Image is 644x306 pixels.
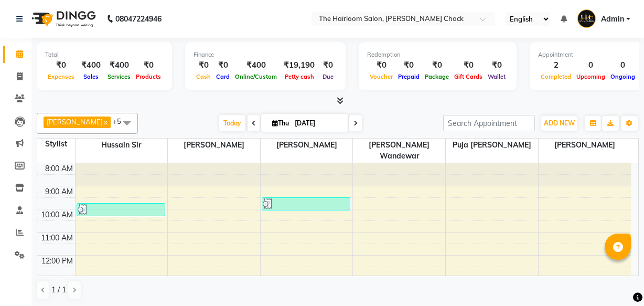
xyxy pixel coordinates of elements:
[133,59,164,71] div: ₹0
[538,73,574,80] span: Completed
[422,59,452,71] div: ₹0
[43,163,75,174] div: 8:00 AM
[43,186,75,197] div: 9:00 AM
[270,119,292,127] span: Thu
[213,73,232,80] span: Card
[27,4,99,34] img: logo
[232,73,280,80] span: Online/Custom
[194,59,213,71] div: ₹0
[213,59,232,71] div: ₹0
[538,59,574,71] div: 2
[103,118,108,126] a: x
[219,115,245,131] span: Today
[485,73,508,80] span: Wallet
[76,139,168,152] span: Hussain sir
[443,115,535,131] input: Search Appointment
[320,73,336,80] span: Due
[395,73,422,80] span: Prepaid
[45,50,164,59] div: Total
[105,59,133,71] div: ₹400
[452,73,485,80] span: Gift Cards
[39,209,75,220] div: 10:00 AM
[39,256,75,267] div: 12:00 PM
[39,233,75,244] div: 11:00 AM
[541,116,577,131] button: ADD NEW
[446,139,538,152] span: puja [PERSON_NAME]
[577,9,596,28] img: Admin
[105,73,133,80] span: Services
[292,115,344,131] input: 2025-09-04
[77,59,105,71] div: ₹400
[45,59,77,71] div: ₹0
[600,264,634,296] iframe: chat widget
[395,59,422,71] div: ₹0
[608,73,638,80] span: Ongoing
[353,139,445,163] span: [PERSON_NAME] wandewar
[51,284,66,296] span: 1 / 1
[485,59,508,71] div: ₹0
[194,50,337,59] div: Finance
[168,139,260,152] span: [PERSON_NAME]
[261,139,353,152] span: [PERSON_NAME]
[422,73,452,80] span: Package
[544,119,575,127] span: ADD NEW
[574,59,608,71] div: 0
[367,73,395,80] span: Voucher
[452,59,485,71] div: ₹0
[282,73,317,80] span: Petty cash
[47,118,103,126] span: [PERSON_NAME]
[319,59,337,71] div: ₹0
[37,139,75,150] div: Stylist
[81,73,101,80] span: Sales
[45,73,77,80] span: Expenses
[608,59,638,71] div: 0
[601,14,624,25] span: Admin
[367,50,508,59] div: Redemption
[262,198,350,210] div: [PERSON_NAME], TK01, 09:30 AM-10:05 AM, kids hair cut
[367,59,395,71] div: ₹0
[194,73,213,80] span: Cash
[115,4,162,34] b: 08047224946
[539,139,631,152] span: [PERSON_NAME]
[232,59,280,71] div: ₹400
[77,204,165,216] div: [PERSON_NAME], TK01, 09:45 AM-10:20 AM, kids hair cut
[113,117,129,125] span: +5
[280,59,319,71] div: ₹19,190
[574,73,608,80] span: Upcoming
[133,73,164,80] span: Products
